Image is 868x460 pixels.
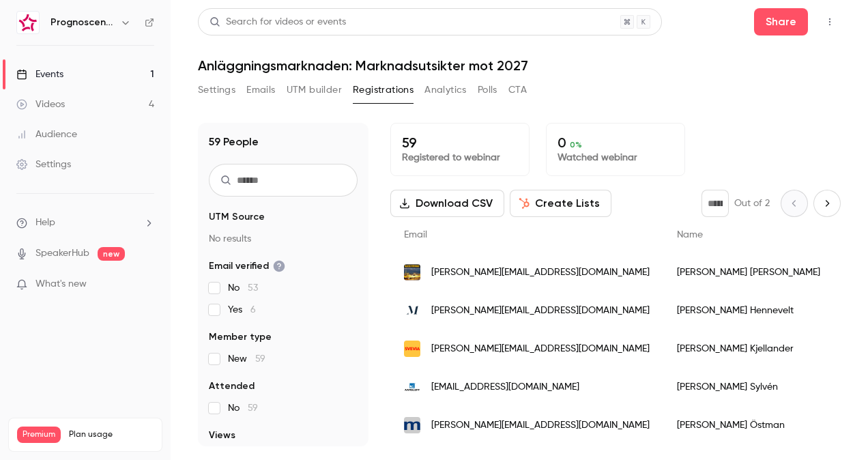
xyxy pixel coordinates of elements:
h1: Anläggningsmarknaden: Marknadsutsikter mot 2027 [198,57,841,74]
div: [PERSON_NAME] Sylvén [663,368,834,406]
div: Events [16,68,63,81]
span: [EMAIL_ADDRESS][DOMAIN_NAME] [431,380,579,394]
span: Plan usage [69,429,154,440]
span: New [228,352,265,366]
button: CTA [508,79,527,101]
div: [PERSON_NAME] Kjellander [663,330,834,368]
h1: 59 People [209,134,259,150]
span: Yes [228,303,256,317]
div: Settings [16,158,71,171]
button: Download CSV [390,190,504,217]
button: Analytics [424,79,467,101]
li: help-dropdown-opener [16,216,154,230]
div: [PERSON_NAME] Östman [663,406,834,444]
span: What's new [35,277,87,291]
img: svevia.se [404,341,420,357]
span: 6 [250,305,256,315]
div: Videos [16,98,65,111]
div: Audience [16,128,77,141]
span: 59 [248,403,258,413]
p: Watched webinar [558,151,674,164]
span: UTM Source [209,210,265,224]
p: Out of 2 [734,197,770,210]
button: Polls [478,79,497,101]
button: Share [754,8,808,35]
span: Views [209,429,235,442]
button: UTM builder [287,79,342,101]
span: Attended [209,379,255,393]
span: [PERSON_NAME][EMAIL_ADDRESS][DOMAIN_NAME] [431,304,650,318]
button: Registrations [353,79,414,101]
span: new [98,247,125,261]
h6: Prognoscentret | Powered by Hubexo [50,16,115,29]
button: Next page [813,190,841,217]
span: 59 [255,354,265,364]
span: Premium [17,427,61,443]
span: Name [677,230,703,240]
span: Email [404,230,427,240]
span: No [228,281,258,295]
button: Settings [198,79,235,101]
img: aarsleff.com [404,379,420,395]
div: [PERSON_NAME] [PERSON_NAME] [663,253,834,291]
span: No [228,401,258,415]
p: 0 [558,134,674,151]
span: [PERSON_NAME][EMAIL_ADDRESS][DOMAIN_NAME] [431,418,650,433]
img: mayproject.se [404,302,420,319]
span: Email verified [209,259,285,273]
span: 53 [248,283,258,293]
a: SpeakerHub [35,246,89,261]
img: Prognoscentret | Powered by Hubexo [17,12,39,33]
img: maskinmekano.se [404,417,420,433]
button: Create Lists [510,190,611,217]
p: 59 [402,134,518,151]
span: [PERSON_NAME][EMAIL_ADDRESS][DOMAIN_NAME] [431,265,650,280]
iframe: Noticeable Trigger [138,278,154,291]
span: 0 % [570,140,582,149]
span: Member type [209,330,272,344]
div: [PERSON_NAME] Hennevelt [663,291,834,330]
span: [PERSON_NAME][EMAIL_ADDRESS][DOMAIN_NAME] [431,342,650,356]
div: Search for videos or events [209,15,346,29]
button: Emails [246,79,275,101]
p: Registered to webinar [402,151,518,164]
span: Help [35,216,55,230]
p: No results [209,232,358,246]
img: backstroms.se [404,264,420,281]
